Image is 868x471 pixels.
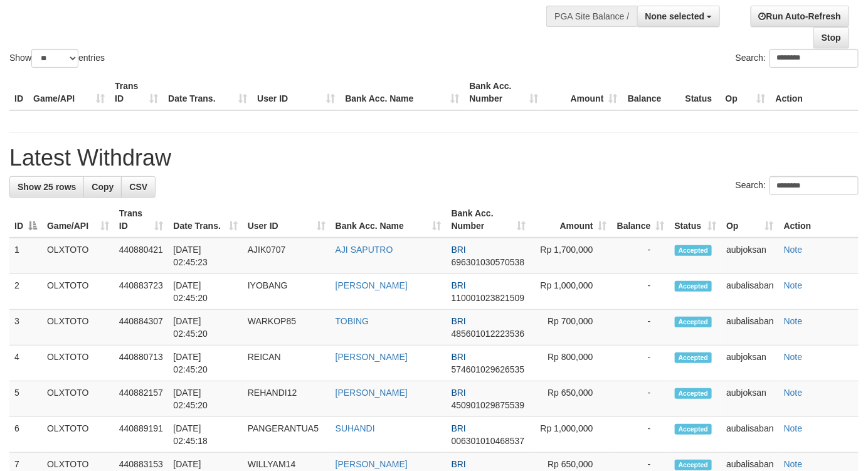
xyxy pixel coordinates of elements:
td: Rp 800,000 [531,346,612,381]
a: [PERSON_NAME] [336,459,408,469]
th: Status: activate to sort column ascending [670,202,722,238]
a: Note [784,423,803,433]
td: - [612,310,670,346]
td: 440880421 [114,238,169,274]
td: aubalisaban [721,274,779,310]
td: 1 [9,238,42,274]
a: Note [784,459,803,469]
th: Bank Acc. Name [340,75,464,110]
span: Accepted [675,317,712,327]
a: SUHANDI [336,423,375,433]
span: BRI [452,459,466,469]
th: Game/API: activate to sort column ascending [42,202,114,238]
span: CSV [129,182,147,192]
td: OLXTOTO [42,238,114,274]
td: [DATE] 02:45:20 [168,381,242,417]
a: Stop [813,27,849,48]
span: BRI [452,245,466,255]
th: Action [771,75,859,110]
td: - [612,346,670,381]
td: Rp 650,000 [531,381,612,417]
td: 6 [9,417,42,453]
td: - [612,238,670,274]
td: [DATE] 02:45:20 [168,274,242,310]
span: Copy [92,182,114,192]
span: BRI [452,316,466,326]
td: [DATE] 02:45:20 [168,346,242,381]
th: Bank Acc. Number: activate to sort column ascending [447,202,531,238]
td: OLXTOTO [42,417,114,453]
h1: Latest Withdraw [9,146,859,171]
a: [PERSON_NAME] [336,280,408,290]
th: Date Trans. [163,75,252,110]
label: Search: [736,176,859,195]
span: Copy 485601012223536 to clipboard [452,329,525,339]
th: Date Trans.: activate to sort column ascending [168,202,242,238]
td: PANGERANTUA5 [243,417,331,453]
a: Note [784,245,803,255]
span: Accepted [675,245,712,256]
th: Bank Acc. Number [465,75,544,110]
span: Copy 006301010468537 to clipboard [452,436,525,446]
a: Run Auto-Refresh [751,6,849,27]
a: Show 25 rows [9,176,84,198]
td: - [612,274,670,310]
td: aubjoksan [721,381,779,417]
button: None selected [637,6,721,27]
td: [DATE] 02:45:18 [168,417,242,453]
span: Accepted [675,460,712,470]
td: 440880713 [114,346,169,381]
span: BRI [452,388,466,398]
span: BRI [452,423,466,433]
span: Accepted [675,352,712,363]
td: - [612,381,670,417]
span: Copy 696301030570538 to clipboard [452,257,525,267]
td: REHANDI12 [243,381,331,417]
th: Amount [544,75,623,110]
span: Accepted [675,424,712,435]
a: CSV [121,176,156,198]
td: Rp 1,700,000 [531,238,612,274]
th: Balance: activate to sort column ascending [612,202,670,238]
td: aubjoksan [721,346,779,381]
td: 4 [9,346,42,381]
th: Trans ID: activate to sort column ascending [114,202,169,238]
td: 440882157 [114,381,169,417]
td: OLXTOTO [42,381,114,417]
td: aubjoksan [721,238,779,274]
th: Game/API [28,75,110,110]
th: Amount: activate to sort column ascending [531,202,612,238]
span: BRI [452,280,466,290]
th: ID: activate to sort column descending [9,202,42,238]
span: Accepted [675,281,712,292]
label: Search: [736,49,859,68]
th: Op [721,75,771,110]
td: REICAN [243,346,331,381]
th: Trans ID [110,75,163,110]
td: - [612,417,670,453]
th: Bank Acc. Name: activate to sort column ascending [331,202,447,238]
div: PGA Site Balance / [546,6,637,27]
span: Copy 110001023821509 to clipboard [452,293,525,303]
td: 440883723 [114,274,169,310]
span: BRI [452,352,466,362]
input: Search: [770,49,859,68]
span: None selected [645,11,705,21]
td: Rp 700,000 [531,310,612,346]
td: [DATE] 02:45:20 [168,310,242,346]
td: OLXTOTO [42,310,114,346]
a: [PERSON_NAME] [336,352,408,362]
span: Show 25 rows [18,182,76,192]
td: [DATE] 02:45:23 [168,238,242,274]
td: Rp 1,000,000 [531,274,612,310]
th: User ID: activate to sort column ascending [243,202,331,238]
td: 3 [9,310,42,346]
td: aubalisaban [721,310,779,346]
td: 440884307 [114,310,169,346]
a: [PERSON_NAME] [336,388,408,398]
td: AJIK0707 [243,238,331,274]
select: Showentries [31,49,78,68]
a: Note [784,280,803,290]
td: IYOBANG [243,274,331,310]
td: 440889191 [114,417,169,453]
